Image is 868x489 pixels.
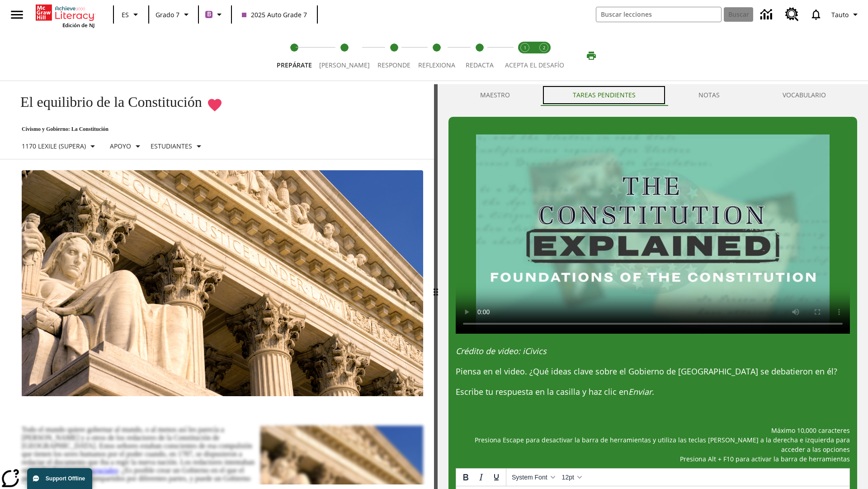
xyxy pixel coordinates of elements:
[11,126,223,133] p: Civismo y Gobierno: La Constitución
[562,474,574,481] span: 12pt
[11,94,202,110] h1: El equilibrio de la Constitución
[505,61,564,69] span: ACEPTA EL DESAFÍO
[524,45,526,51] text: 1
[147,138,208,154] button: Seleccionar estudiante
[62,22,94,29] span: Edición de NJ
[751,84,857,106] button: VOCABULARIO
[122,10,129,19] span: ES
[448,84,541,106] button: Maestro
[277,61,312,69] span: Prepárate
[7,7,386,17] body: Máximo 10,000 caracteres Presiona Escape para desactivar la barra de herramientas y utiliza las t...
[22,141,86,151] p: 1170 Lexile (Supera)
[628,386,652,397] em: Enviar
[151,141,192,151] p: Estudiantes
[458,470,473,485] button: Bold
[828,6,864,23] button: Perfil/Configuración
[207,97,223,113] button: Remover de Favoritas - El equilibrio de la Constitución
[456,454,850,464] p: Presiona Alt + F10 para activar la barra de herramientas
[780,2,804,27] a: Centro de recursos, Se abrirá en una pestaña nueva.
[377,61,410,69] span: Responde
[36,3,94,29] div: Portada
[489,470,504,485] button: Underline
[448,84,857,106] div: Instructional Panel Tabs
[512,31,538,81] button: Acepta el desafío lee step 1 of 2
[319,61,370,69] span: [PERSON_NAME]
[370,31,418,81] button: Responde step 3 of 5
[456,345,547,356] em: Crédito de video: iCivics
[152,6,195,23] button: Grado: Grado 7, Elige un grado
[4,1,30,28] button: Abrir el menú lateral
[456,435,850,454] p: Presiona Escape para desactivar la barra de herramientas y utiliza las teclas [PERSON_NAME] a la ...
[541,84,667,106] button: TAREAS PENDIENTES
[456,365,850,378] p: Piensa en el video. ¿Qué ideas clave sobre el Gobierno de [GEOGRAPHIC_DATA] se debatieron en él?
[106,138,147,154] button: Tipo de apoyo, Apoyo
[269,31,319,81] button: Prepárate step 1 of 5
[755,2,780,27] a: Centro de información
[110,141,131,151] p: Apoyo
[207,9,211,20] span: B
[831,10,849,19] span: Tauto
[242,10,307,19] span: 2025 Auto Grade 7
[456,426,850,435] p: Máximo 10,000 caracteres
[473,470,489,485] button: Italic
[455,31,504,81] button: Redacta step 5 of 5
[117,6,146,23] button: Lenguaje: ES, Selecciona un idioma
[418,61,455,69] span: Reflexiona
[411,31,462,81] button: Reflexiona step 4 of 5
[438,84,868,489] div: activity
[804,3,828,26] a: Notificaciones
[577,48,606,64] button: Imprimir
[434,84,438,489] div: Pulsa la tecla de intro o la barra espaciadora y luego presiona las flechas de derecha e izquierd...
[558,470,585,485] button: Font sizes
[22,170,423,397] img: El edificio del Tribunal Supremo de Estados Unidos ostenta la frase "Igualdad de justicia bajo la...
[312,31,377,81] button: Lee step 2 of 5
[456,386,850,398] p: Escribe tu respuesta en la casilla y haz clic en .
[466,61,494,69] span: Redacta
[667,84,751,106] button: NOTAS
[202,6,228,23] button: Boost El color de la clase es morado/púrpura. Cambiar el color de la clase.
[543,45,545,51] text: 2
[18,138,102,154] button: Seleccione Lexile, 1170 Lexile (Supera)
[512,474,547,481] span: System Font
[46,475,85,482] span: Support Offline
[596,7,721,22] input: Buscar campo
[508,470,558,485] button: Fonts
[531,31,557,81] button: Acepta el desafío contesta step 2 of 2
[156,10,179,19] span: Grado 7
[27,468,92,489] button: Support Offline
